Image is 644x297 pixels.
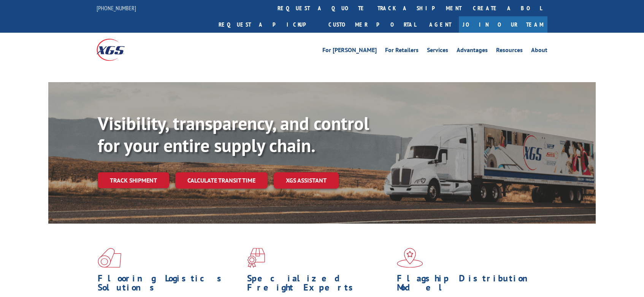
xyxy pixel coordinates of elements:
[397,248,423,268] img: xgs-icon-flagship-distribution-model-red
[427,47,448,56] a: Services
[274,172,339,189] a: XGS ASSISTANT
[322,47,377,56] a: For [PERSON_NAME]
[175,172,268,189] a: Calculate transit time
[531,47,547,56] a: About
[247,274,391,296] h1: Specialized Freight Experts
[459,16,547,33] a: Join Our Team
[98,274,241,296] h1: Flooring Logistics Solutions
[422,16,459,33] a: Agent
[247,248,265,268] img: xgs-icon-focused-on-flooring-red
[97,4,136,12] a: [PHONE_NUMBER]
[98,111,369,157] b: Visibility, transparency, and control for your entire supply chain.
[457,47,488,56] a: Advantages
[323,16,422,33] a: Customer Portal
[213,16,323,33] a: Request a pickup
[98,248,121,268] img: xgs-icon-total-supply-chain-intelligence-red
[496,47,523,56] a: Resources
[98,172,169,188] a: Track shipment
[385,47,419,56] a: For Retailers
[397,274,541,296] h1: Flagship Distribution Model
